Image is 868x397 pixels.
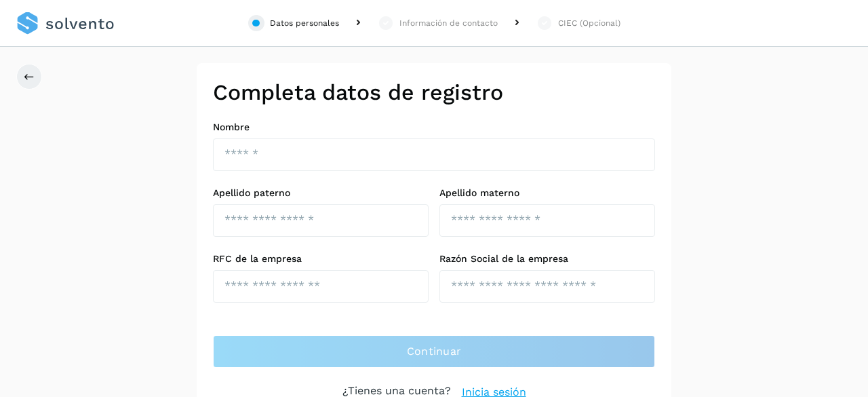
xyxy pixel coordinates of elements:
[213,121,655,133] label: Nombre
[213,79,655,105] h2: Completa datos de registro
[399,17,498,29] div: Información de contacto
[558,17,620,29] div: CIEC (Opcional)
[213,253,429,265] label: RFC de la empresa
[270,17,339,29] div: Datos personales
[407,344,462,359] span: Continuar
[439,253,655,265] label: Razón Social de la empresa
[213,335,655,368] button: Continuar
[213,187,429,199] label: Apellido paterno
[439,187,655,199] label: Apellido materno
